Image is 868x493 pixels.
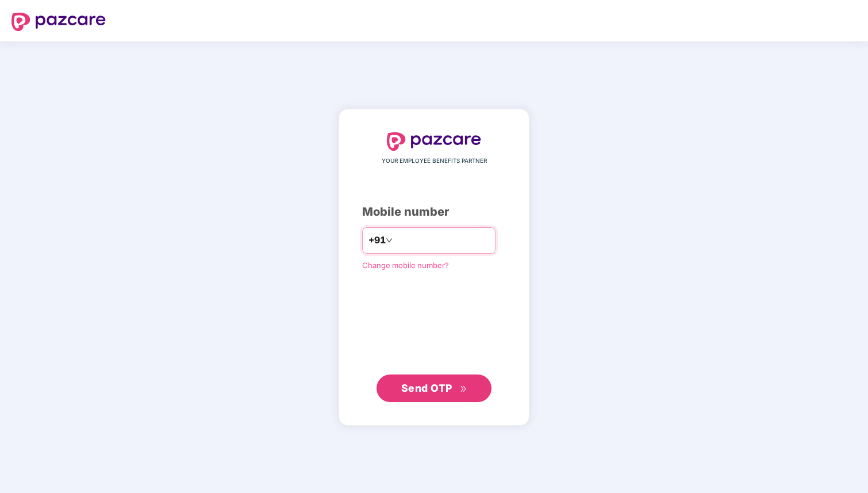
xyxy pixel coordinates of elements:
[368,233,386,247] span: +91
[362,261,449,270] a: Change mobile number?
[362,203,506,221] div: Mobile number
[382,156,487,166] span: YOUR EMPLOYEE BENEFITS PARTNER
[460,385,467,393] span: double-right
[11,13,106,31] img: logo
[387,132,481,151] img: logo
[386,237,393,244] span: down
[377,374,491,402] button: Send OTPdouble-right
[401,382,452,394] span: Send OTP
